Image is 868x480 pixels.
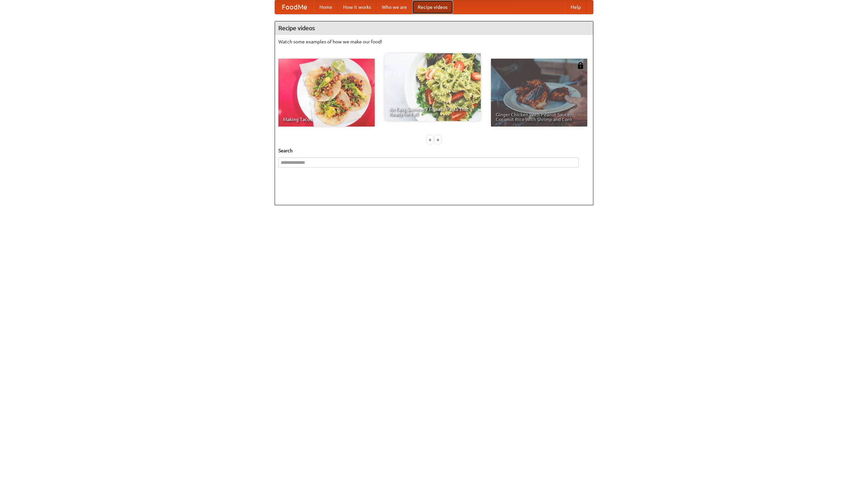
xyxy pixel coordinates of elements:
p: Watch some examples of how we make our food! [278,38,590,45]
a: Home [314,0,338,14]
span: An Easy, Summery Tomato Pasta That's Ready for Fall [389,107,476,116]
a: Making Tacos [278,59,375,127]
div: « [427,135,433,144]
a: Help [565,0,586,14]
a: Recipe videos [412,0,453,14]
a: FoodMe [275,0,314,14]
img: 483408.png [577,62,584,69]
a: An Easy, Summery Tomato Pasta That's Ready for Fall [384,53,481,121]
h4: Recipe videos [275,21,593,35]
a: Who we are [376,0,412,14]
a: How it works [338,0,376,14]
div: » [435,135,441,144]
h5: Search [278,147,590,154]
span: Making Tacos [283,117,370,122]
